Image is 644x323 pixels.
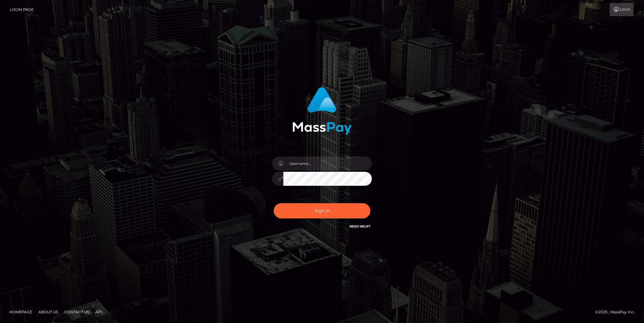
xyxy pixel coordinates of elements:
[10,3,34,16] a: Login Page
[292,87,352,135] img: MassPay Login
[62,307,92,317] a: Contact Us
[283,157,372,171] input: Username...
[274,203,370,218] button: Sign in
[36,307,60,317] a: About Us
[610,3,633,16] a: Login
[349,224,370,228] a: Need Help?
[595,309,639,316] div: © 2025 , MassPay Inc.
[93,307,105,317] a: API
[7,307,35,317] a: Homepage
